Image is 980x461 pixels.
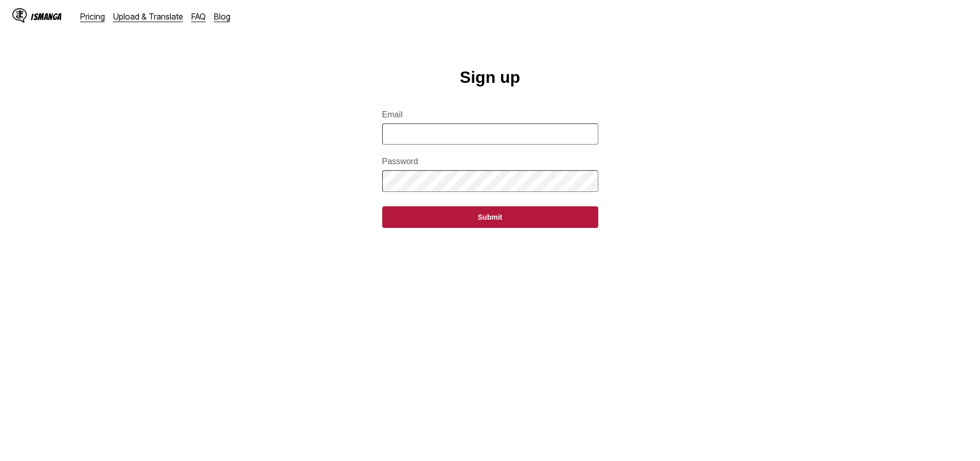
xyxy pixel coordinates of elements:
img: IsManga Logo [12,8,27,23]
a: Blog [214,11,230,22]
a: Pricing [80,11,105,22]
label: Email [382,110,598,119]
a: Upload & Translate [113,11,183,22]
label: Password [382,157,598,166]
div: IsManga [31,12,62,22]
button: Submit [382,206,598,228]
h1: Sign up [460,68,520,87]
a: FAQ [191,11,206,22]
a: IsManga LogoIsManga [12,8,80,25]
